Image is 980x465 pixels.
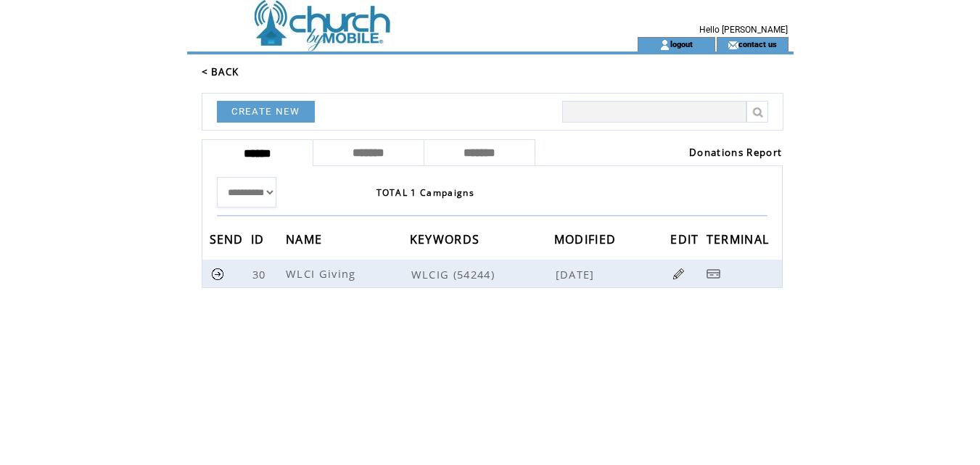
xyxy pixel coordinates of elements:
span: ID [251,228,268,255]
span: NAME [286,228,326,255]
span: WLCIG (54244) [411,267,553,281]
span: 30 [252,267,270,281]
a: ID [251,234,268,243]
a: logout [670,39,693,49]
a: < BACK [202,65,239,78]
a: Donations Report [689,146,782,159]
a: contact us [738,39,777,49]
a: CREATE NEW [217,101,315,123]
span: TERMINAL [707,228,773,255]
span: KEYWORDS [410,228,484,255]
span: Hello [PERSON_NAME] [699,25,788,35]
img: account_icon.gif [659,39,670,51]
a: KEYWORDS [410,234,484,243]
span: [DATE] [556,267,598,281]
span: EDIT [670,228,702,255]
span: TOTAL 1 Campaigns [376,186,475,199]
a: NAME [286,234,326,243]
span: SEND [210,228,247,255]
span: WLCI Giving [286,266,360,281]
span: MODIFIED [554,228,620,255]
img: contact_us_icon.gif [728,39,738,51]
a: MODIFIED [554,234,620,243]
